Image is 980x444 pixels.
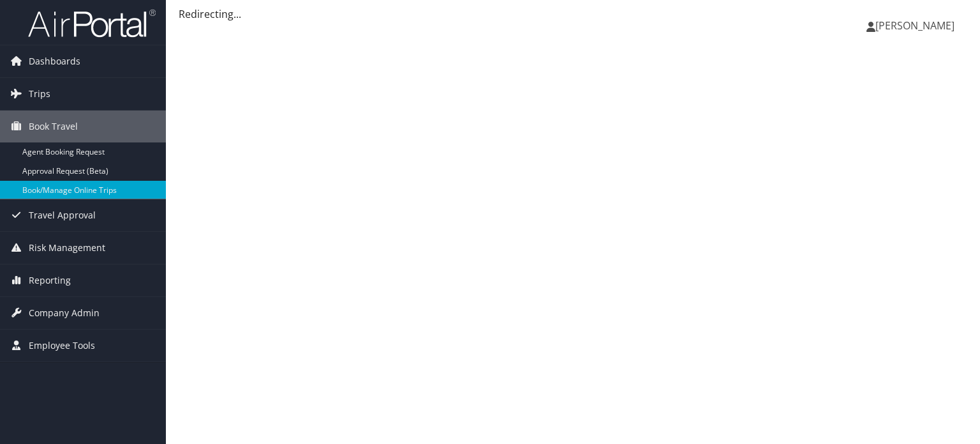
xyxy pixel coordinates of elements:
span: Reporting [29,264,71,296]
img: airportal-logo.png [28,8,156,38]
span: Book Travel [29,111,78,142]
span: [PERSON_NAME] [875,19,954,33]
a: [PERSON_NAME] [866,6,967,45]
span: Risk Management [29,232,105,264]
span: Trips [29,78,50,110]
div: Redirecting... [179,6,967,22]
span: Employee Tools [29,330,95,362]
span: Travel Approval [29,199,96,231]
span: Dashboards [29,45,80,77]
span: Company Admin [29,297,100,329]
